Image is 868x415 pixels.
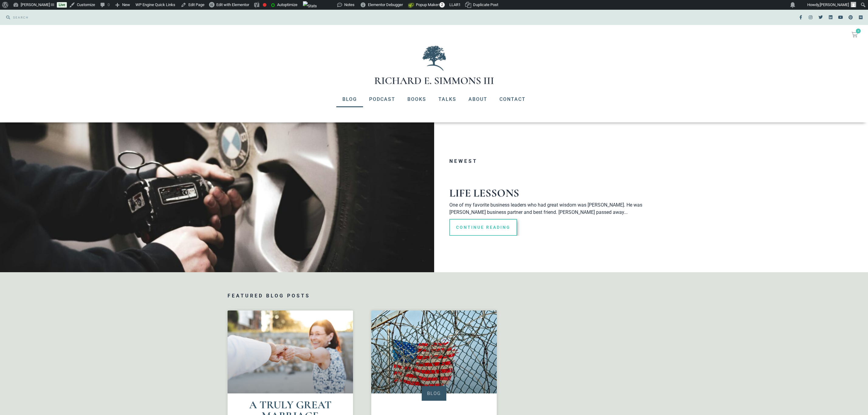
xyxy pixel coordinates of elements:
[493,91,532,107] a: Contact
[228,293,641,298] h3: Featured Blog Posts
[263,3,266,7] div: Focus keyphrase not set
[439,2,445,8] span: 2
[422,386,446,401] div: Blog
[371,310,497,393] a: american-flag-barbed-wire-fence-54456
[449,187,519,200] a: Life Lessons
[449,201,644,216] p: One of my favorite business leaders who had great wisdom was [PERSON_NAME]. He was [PERSON_NAME] ...
[856,29,861,33] span: 0
[432,91,462,107] a: Talks
[363,91,401,107] a: Podcast
[216,2,249,7] span: Edit with Elementor
[449,219,517,236] a: Read more about Life Lessons
[820,2,849,7] span: [PERSON_NAME]
[228,310,353,393] a: adult-anniversary-care-1449049
[462,91,493,107] a: About
[303,1,317,11] img: Views over 48 hours. Click for more Jetpack Stats.
[336,91,363,107] a: Blog
[10,13,431,22] input: SEARCH
[57,2,67,8] a: Live
[401,91,432,107] a: Books
[449,159,644,164] h3: Newest
[844,28,865,41] a: 0
[458,2,461,7] span: 1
